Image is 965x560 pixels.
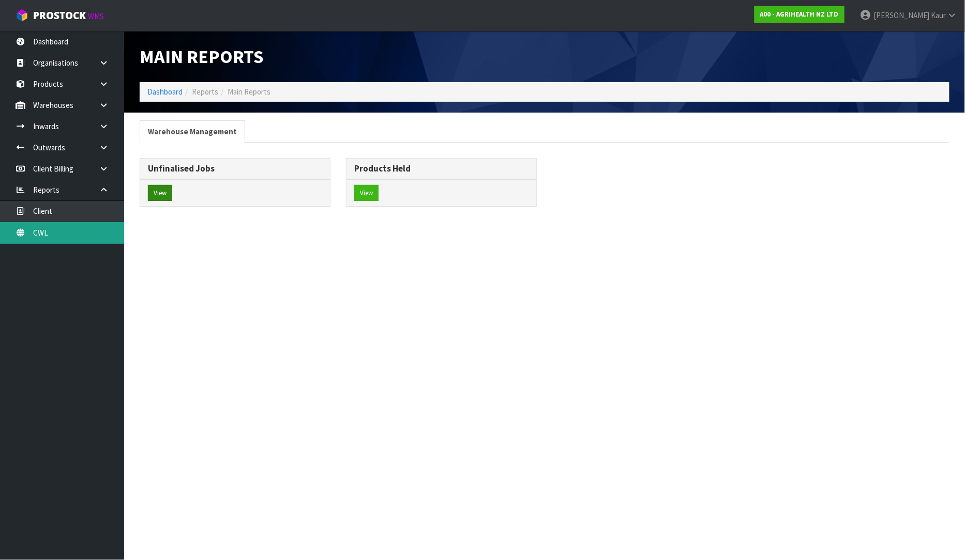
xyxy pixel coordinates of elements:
button: View [148,185,172,201]
span: ProStock [33,9,86,22]
span: [PERSON_NAME] [873,10,929,20]
span: Main Reports [140,45,264,68]
span: Kaur [931,10,946,20]
span: Reports [192,87,218,97]
h3: Unfinalised Jobs [148,164,322,174]
strong: A00 - AGRIHEALTH NZ LTD [760,10,839,19]
img: cube-alt.png [16,9,28,22]
span: Main Reports [228,87,270,97]
small: WMS [88,11,104,21]
a: Warehouse Management [140,120,245,143]
a: Dashboard [147,87,183,97]
h3: Products Held [354,164,529,174]
button: View [354,185,379,201]
a: A00 - AGRIHEALTH NZ LTD [755,6,845,23]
